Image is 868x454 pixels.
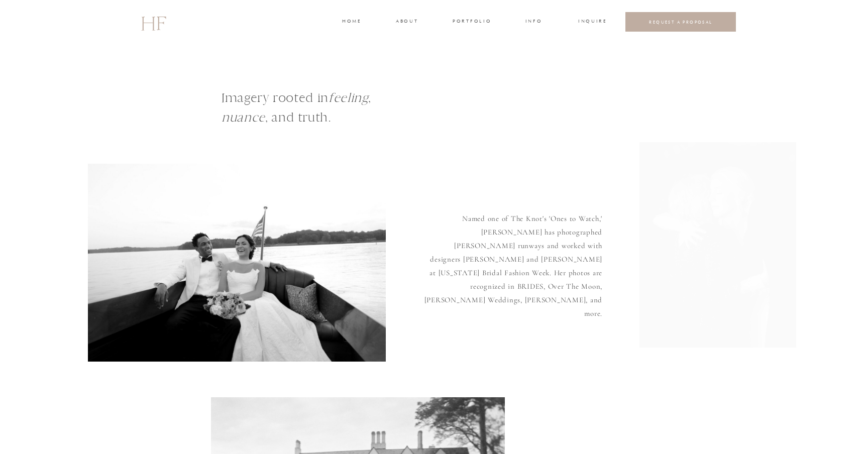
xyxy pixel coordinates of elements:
a: portfolio [453,18,490,27]
a: HF [141,8,166,37]
p: Named one of The Knot's 'Ones to Watch,' [PERSON_NAME] has photographed [PERSON_NAME] runways and... [423,212,602,315]
a: REQUEST A PROPOSAL [633,19,728,25]
a: about [396,18,417,27]
i: feeling [329,90,368,105]
a: INFO [524,18,543,27]
a: INQUIRE [578,18,605,27]
p: [PERSON_NAME] is a Destination Fine Art Film Wedding Photographer based in the Southeast, serving... [164,51,704,82]
a: home [342,18,361,27]
h1: Imagery rooted in , , and truth. [222,88,493,148]
i: nuance [222,109,265,125]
